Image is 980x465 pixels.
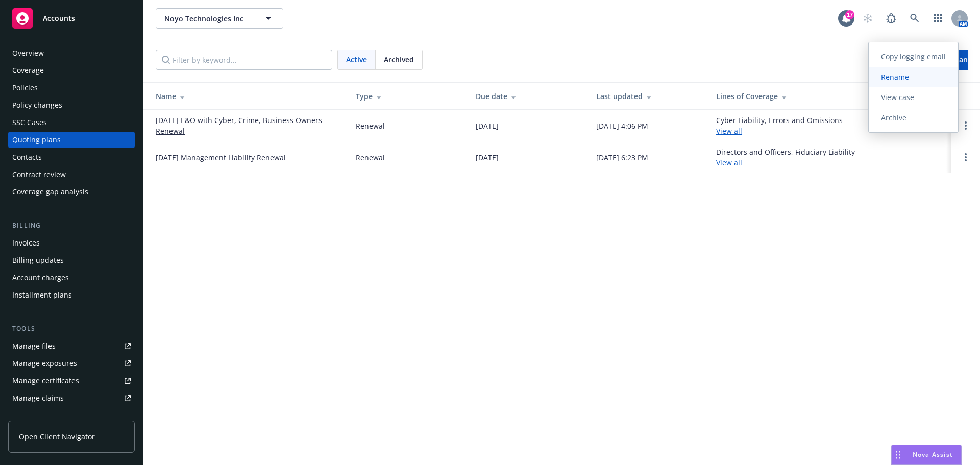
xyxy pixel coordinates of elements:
[156,152,286,163] a: [DATE] Management Liability Renewal
[8,80,135,96] a: Policies
[12,390,64,406] div: Manage claims
[12,184,88,200] div: Coverage gap analysis
[892,445,904,464] div: Drag to move
[12,287,72,303] div: Installment plans
[12,373,79,389] div: Manage certificates
[869,92,926,102] span: View case
[8,252,135,268] a: Billing updates
[716,146,855,168] div: Directors and Officers, Fiduciary Liability
[8,235,135,251] a: Invoices
[12,114,47,131] div: SSC Cases
[156,50,332,70] input: Filter by keyword...
[869,52,958,61] span: Copy logging email
[913,450,953,459] span: Nova Assist
[12,235,40,251] div: Invoices
[596,91,700,102] div: Last updated
[845,10,854,19] div: 17
[8,355,135,372] a: Manage exposures
[8,62,135,79] a: Coverage
[8,324,135,334] div: Tools
[8,45,135,61] a: Overview
[19,431,95,442] span: Open Client Navigator
[346,54,367,65] span: Active
[476,152,499,163] div: [DATE]
[156,8,283,29] button: Noyo Technologies Inc
[928,8,948,29] a: Switch app
[596,152,648,163] div: [DATE] 6:23 PM
[8,97,135,113] a: Policy changes
[8,287,135,303] a: Installment plans
[869,72,921,82] span: Rename
[356,91,459,102] div: Type
[716,158,742,167] a: View all
[12,97,62,113] div: Policy changes
[716,126,742,136] a: View all
[8,114,135,131] a: SSC Cases
[12,166,66,183] div: Contract review
[384,54,414,65] span: Archived
[12,45,44,61] div: Overview
[356,120,385,131] div: Renewal
[12,80,38,96] div: Policies
[12,149,42,165] div: Contacts
[960,151,972,163] a: Open options
[960,119,972,132] a: Open options
[881,8,901,29] a: Report a Bug
[8,132,135,148] a: Quoting plans
[12,407,60,424] div: Manage BORs
[12,355,77,372] div: Manage exposures
[476,120,499,131] div: [DATE]
[8,4,135,33] a: Accounts
[12,270,69,286] div: Account charges
[857,8,878,29] a: Start snowing
[156,115,339,136] a: [DATE] E&O with Cyber, Crime, Business Owners Renewal
[12,252,64,268] div: Billing updates
[12,132,61,148] div: Quoting plans
[8,166,135,183] a: Contract review
[476,91,579,102] div: Due date
[43,14,75,22] span: Accounts
[716,91,943,102] div: Lines of Coverage
[12,62,44,79] div: Coverage
[164,13,253,24] span: Noyo Technologies Inc
[356,152,385,163] div: Renewal
[8,184,135,200] a: Coverage gap analysis
[12,338,56,354] div: Manage files
[8,373,135,389] a: Manage certificates
[8,270,135,286] a: Account charges
[596,120,648,131] div: [DATE] 4:06 PM
[891,445,962,465] button: Nova Assist
[8,390,135,406] a: Manage claims
[8,407,135,424] a: Manage BORs
[716,115,843,136] div: Cyber Liability, Errors and Omissions
[8,149,135,165] a: Contacts
[156,91,339,102] div: Name
[869,113,919,123] span: Archive
[8,338,135,354] a: Manage files
[904,8,925,29] a: Search
[8,221,135,231] div: Billing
